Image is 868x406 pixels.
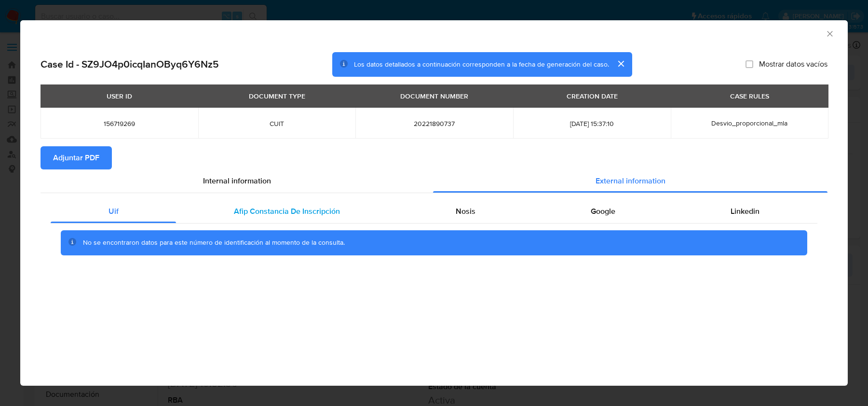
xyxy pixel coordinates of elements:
[210,119,344,128] span: CUIT
[243,88,311,104] div: DOCUMENT TYPE
[53,147,99,168] span: Adjuntar PDF
[591,206,615,217] span: Google
[711,118,787,128] span: Desvio_proporcional_mla
[525,119,659,128] span: [DATE] 15:37:10
[596,175,665,186] span: External information
[394,88,474,104] div: DOCUMENT NUMBER
[354,59,609,69] span: Los datos detallados a continuación corresponden a la fecha de generación del caso.
[724,88,775,104] div: CASE RULES
[746,60,753,68] input: Mostrar datos vacíos
[731,206,759,217] span: Linkedin
[367,119,502,128] span: 20221890737
[101,88,138,104] div: USER ID
[609,52,632,75] button: cerrar
[51,200,817,223] div: Detailed external info
[20,20,848,386] div: closure-recommendation-modal
[234,206,340,217] span: Afip Constancia De Inscripción
[825,29,834,38] button: Cerrar ventana
[203,175,271,186] span: Internal information
[456,206,475,217] span: Nosis
[41,58,219,70] h2: Case Id - SZ9JO4p0icqIanOByq6Y6Nz5
[561,88,624,104] div: CREATION DATE
[83,238,345,247] span: No se encontraron datos para este número de identificación al momento de la consulta.
[52,119,187,128] span: 156719269
[41,169,827,193] div: Detailed info
[759,59,827,69] span: Mostrar datos vacíos
[108,206,119,217] span: Uif
[41,146,112,169] button: Adjuntar PDF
